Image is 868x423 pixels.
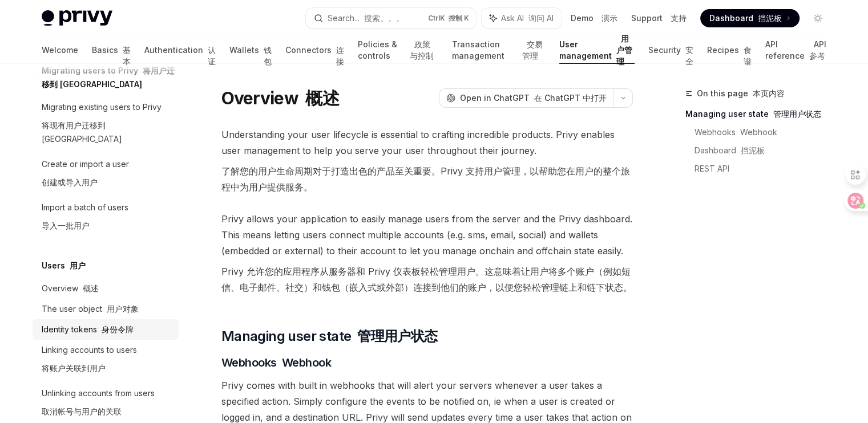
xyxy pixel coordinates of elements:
[221,165,630,193] font: 了解您的用户生命周期对于打造出色的产品至关重要。Privy 支持用户管理，以帮助您在用户的整个旅程中为用户提供服务。
[616,34,632,66] font: 用户管理
[83,283,99,293] font: 概述
[648,36,693,64] a: Security 安全
[559,36,634,64] a: User management 用户管理
[42,10,112,26] img: light logo
[501,13,554,24] span: Ask AI
[528,13,554,23] font: 询问 AI
[229,36,272,64] a: Wallets 钱包
[305,88,339,108] font: 概述
[534,93,607,103] font: 在 ChatGPT 中打开
[685,45,693,66] font: 安全
[33,299,179,319] a: The user object 用户对象
[601,13,617,23] font: 演示
[264,45,272,66] font: 钱包
[92,36,131,64] a: Basics 基本
[123,45,131,66] font: 基本
[42,387,155,423] div: Unlinking accounts from users
[42,36,78,64] a: Welcome
[439,88,613,108] button: Open in ChatGPT 在 ChatGPT 中打开
[208,45,216,66] font: 认证
[428,14,469,23] span: Ctrl K
[107,304,139,314] font: 用户对象
[671,13,687,23] font: 支持
[358,36,438,64] a: Policies & controls 政策与控制
[695,141,836,160] a: Dashboard 挡泥板
[42,343,137,380] div: Linking accounts to users
[695,123,836,141] a: Webhooks Webhook
[42,259,86,272] h5: Users
[364,13,404,23] font: 搜索。。。
[809,9,827,27] button: Toggle dark mode
[460,92,607,104] span: Open in ChatGPT
[571,13,617,24] a: Demo 演示
[221,266,632,293] font: Privy 允许您的应用程序从服务器和 Privy 仪表板轻松管理用户。这意味着让用户将多个账户（例如短信、电子邮件、社交）和钱包（嵌入式或外部）连接到他们的账户，以便您轻松管理链上和链下状态。
[285,36,344,64] a: Connectors 连接
[42,177,98,187] font: 创建或导入用户
[42,221,90,230] font: 导入一批用户
[33,340,179,383] a: Linking accounts to users将账户关联到用户
[744,45,752,66] font: 食谱
[328,11,404,25] div: Search...
[482,8,562,29] button: Ask AI 询问 AI
[33,319,179,340] a: Identity tokens 身份令牌
[42,302,139,316] div: The user object
[522,39,543,60] font: 交易管理
[42,323,134,336] div: Identity tokens
[221,355,332,371] span: Webhooks
[700,9,800,27] a: Dashboard 挡泥板
[707,36,752,64] a: Recipes 食谱
[221,211,633,300] span: Privy allows your application to easily manage users from the server and the Privy dashboard. Thi...
[42,406,122,416] font: 取消帐号与用户的关联
[282,356,332,369] font: Webhook
[695,160,836,178] a: REST API
[102,324,134,334] font: 身份令牌
[809,39,826,60] font: API 参考
[765,36,827,64] a: API reference API 参考
[773,109,821,119] font: 管理用户状态
[357,328,437,344] font: 管理用户状态
[42,100,172,151] div: Migrating existing users to Privy
[741,145,765,155] font: 挡泥板
[758,13,782,23] font: 挡泥板
[336,45,344,66] font: 连接
[753,88,785,98] font: 本页内容
[697,87,785,100] span: On this page
[42,201,128,237] div: Import a batch of users
[33,197,179,241] a: Import a batch of users导入一批用户
[70,261,86,270] font: 用户
[740,127,777,137] font: Webhook
[410,39,434,60] font: 政策与控制
[306,8,476,29] button: Search... 搜索。。。CtrlK 控制 K
[33,97,179,154] a: Migrating existing users to Privy将现有用户迁移到 [GEOGRAPHIC_DATA]
[221,127,633,200] span: Understanding your user lifecycle is essential to crafting incredible products. Privy enables use...
[42,120,122,144] font: 将现有用户迁移到 [GEOGRAPHIC_DATA]
[452,36,546,64] a: Transaction management 交易管理
[33,154,179,197] a: Create or import a user创建或导入用户
[33,278,179,299] a: Overview 概述
[221,88,339,108] h1: Overview
[42,157,129,194] div: Create or import a user
[144,36,216,64] a: Authentication 认证
[42,363,106,373] font: 将账户关联到用户
[709,13,782,24] span: Dashboard
[631,13,687,24] a: Support 支持
[449,14,469,22] font: 控制 K
[221,327,438,345] span: Managing user state
[685,105,836,123] a: Managing user state 管理用户状态
[42,282,99,295] div: Overview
